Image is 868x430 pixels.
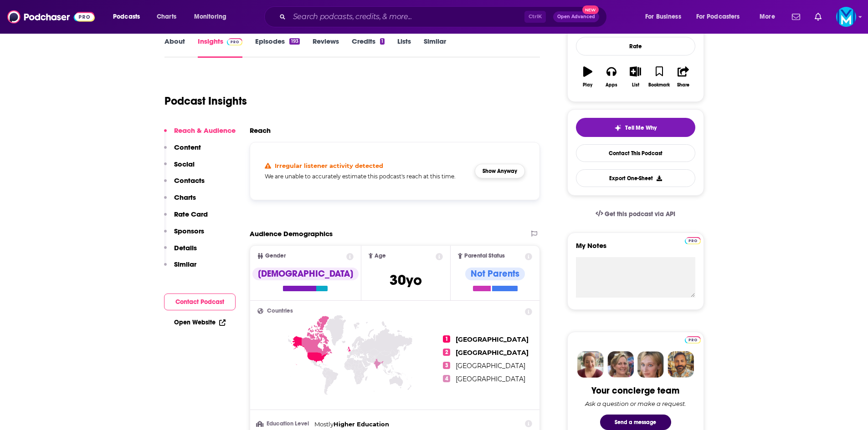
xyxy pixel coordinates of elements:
[456,335,529,344] span: [GEOGRAPHIC_DATA]
[164,160,195,177] button: Social
[380,38,385,45] div: 1
[151,10,182,24] a: Charts
[625,124,657,132] span: Tell Me Why
[255,37,299,58] a: Episodes193
[174,193,196,202] p: Charts
[576,118,695,137] button: tell me why sparkleTell Me Why
[397,37,411,58] a: Lists
[174,210,208,218] p: Rate Card
[174,227,204,235] p: Sponsors
[164,126,236,143] button: Reach & Audience
[836,7,856,27] button: Show profile menu
[164,293,236,310] button: Contact Podcast
[577,351,604,378] img: Sydney Profile
[443,362,450,369] span: 3
[524,11,546,23] span: Ctrl K
[289,38,299,45] div: 193
[645,10,681,23] span: For Business
[289,10,524,24] input: Search podcasts, credits, & more...
[188,10,238,24] button: open menu
[164,37,185,58] a: About
[685,236,701,244] a: Pro website
[605,210,675,218] span: Get this podcast via API
[836,7,856,27] span: Logged in as katepacholek
[591,385,679,396] div: Your concierge team
[576,169,695,187] button: Export One-Sheet
[194,10,226,23] span: Monitoring
[614,124,621,132] img: tell me why sparkle
[648,82,670,88] div: Bookmark
[174,160,195,168] p: Social
[647,61,671,93] button: Bookmark
[164,210,208,227] button: Rate Card
[164,94,247,108] h1: Podcast Insights
[456,375,525,383] span: [GEOGRAPHIC_DATA]
[275,162,383,169] h4: Irregular listener activity detected
[164,227,204,243] button: Sponsors
[313,37,339,58] a: Reviews
[443,335,450,343] span: 1
[164,243,197,260] button: Details
[475,164,525,178] button: Show Anyway
[464,253,505,259] span: Parental Status
[273,6,616,27] div: Search podcasts, credits, & more...
[465,268,525,280] div: Not Parents
[607,351,634,378] img: Barbara Profile
[668,351,694,378] img: Jon Profile
[836,7,856,27] img: User Profile
[600,415,671,430] button: Send a message
[314,420,334,428] span: Mostly
[553,11,599,22] button: Open AdvancedNew
[685,335,701,344] a: Pro website
[7,8,95,25] img: Podchaser - Follow, Share and Rate Podcasts
[174,319,226,326] a: Open Website
[456,349,529,357] span: [GEOGRAPHIC_DATA]
[198,37,243,58] a: InsightsPodchaser Pro
[576,61,600,93] button: Play
[375,253,386,259] span: Age
[685,237,701,244] img: Podchaser Pro
[252,268,359,280] div: [DEMOGRAPHIC_DATA]
[250,229,333,238] h2: Audience Demographics
[227,38,243,46] img: Podchaser Pro
[174,243,197,252] p: Details
[696,10,740,23] span: For Podcasters
[606,82,617,88] div: Apps
[760,10,775,23] span: More
[456,362,525,370] span: [GEOGRAPHIC_DATA]
[174,126,236,135] p: Reach & Audience
[164,193,196,210] button: Charts
[585,400,686,407] div: Ask a question or make a request.
[557,15,595,19] span: Open Advanced
[390,271,422,289] span: 30 yo
[164,176,205,193] button: Contacts
[107,10,152,24] button: open menu
[424,37,446,58] a: Similar
[685,336,701,344] img: Podchaser Pro
[157,10,176,23] span: Charts
[639,10,693,24] button: open menu
[637,351,664,378] img: Jules Profile
[623,61,647,93] button: List
[257,421,311,427] h3: Education Level
[690,10,753,24] button: open menu
[174,176,205,185] p: Contacts
[811,9,825,25] a: Show notifications dropdown
[164,143,201,160] button: Content
[443,375,450,382] span: 4
[788,9,804,25] a: Show notifications dropdown
[443,349,450,356] span: 2
[164,260,196,277] button: Similar
[576,37,695,56] div: Rate
[588,203,683,225] a: Get this podcast via API
[677,82,689,88] div: Share
[265,173,468,180] h5: We are unable to accurately estimate this podcast's reach at this time.
[583,82,592,88] div: Play
[267,308,293,314] span: Countries
[174,143,201,152] p: Content
[265,253,286,259] span: Gender
[576,144,695,162] a: Contact This Podcast
[113,10,140,23] span: Podcasts
[250,126,271,135] h2: Reach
